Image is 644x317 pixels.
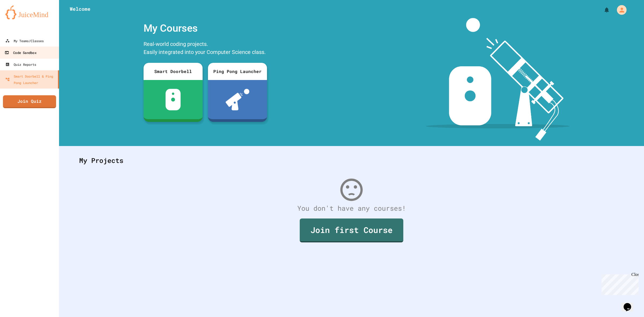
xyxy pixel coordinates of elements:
iframe: chat widget [599,272,639,295]
div: Code Sandbox [5,49,36,56]
div: Quiz Reports [5,61,36,68]
div: Real-world coding projects. Easily integrated into your Computer Science class. [141,39,270,59]
div: You don't have any courses! [74,203,629,213]
div: My Projects [74,150,629,171]
img: sdb-white.svg [166,89,181,110]
div: My Account [611,4,628,16]
img: logo-orange.svg [5,5,54,19]
a: Join first Course [300,218,403,242]
a: Join Quiz [3,95,56,108]
div: Smart Doorbell [144,63,203,80]
div: Ping Pong Launcher [208,63,267,80]
iframe: chat widget [621,296,639,312]
div: My Teams/Classes [5,38,44,44]
img: ppl-with-ball.png [226,89,250,110]
img: banner-image-my-projects.png [426,18,570,141]
div: My Courses [141,18,270,39]
div: Smart Doorbell & Ping Pong Launcher [5,73,56,86]
div: Chat with us now!Close [2,2,37,34]
div: My Notifications [594,5,611,14]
